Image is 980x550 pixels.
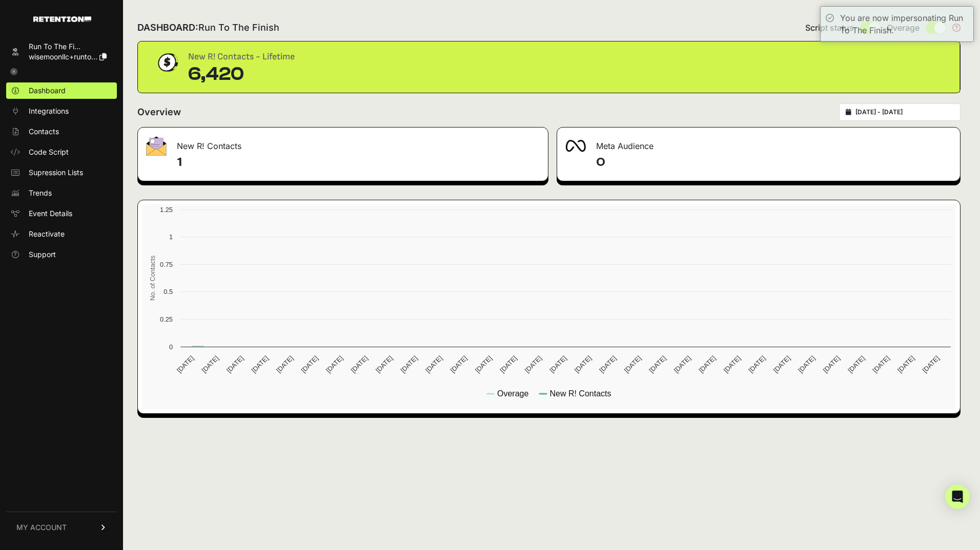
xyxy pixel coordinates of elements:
text: 0.25 [160,315,173,323]
text: [DATE] [200,354,220,374]
text: [DATE] [399,354,419,374]
a: Dashboard [6,82,117,99]
text: [DATE] [498,354,518,374]
a: Run To The Fi... wisemoonllc+runto... [6,38,117,65]
text: [DATE] [797,354,816,374]
text: [DATE] [623,354,643,374]
img: fa-meta-2f981b61bb99beabf952f7030308934f19ce035c18b003e963880cc3fabeebb7.png [565,140,586,152]
text: [DATE] [300,354,320,374]
text: 1.25 [160,206,173,214]
a: Supression Lists [6,164,117,181]
text: [DATE] [448,354,468,374]
text: [DATE] [772,354,792,374]
text: [DATE] [822,354,842,374]
a: Contacts [6,123,117,140]
div: New R! Contacts - Lifetime [188,50,295,64]
a: Integrations [6,103,117,119]
span: Contacts [29,126,59,137]
div: 6,420 [188,64,295,84]
img: fa-envelope-19ae18322b30453b285274b1b8af3d052b27d846a4fbe8435d1a52b978f639a2.png [146,136,167,156]
text: [DATE] [548,354,568,374]
text: [DATE] [175,354,195,374]
text: [DATE] [374,354,394,374]
text: 0.5 [164,288,173,295]
text: 0 [169,343,173,351]
text: [DATE] [921,354,941,374]
img: dollar-coin-05c43ed7efb7bc0c12610022525b4bbbb207c7efeef5aecc26f025e68dcafac9.png [154,50,180,75]
h2: DASHBOARD: [137,20,279,35]
a: Event Details [6,205,117,222]
text: [DATE] [697,354,717,374]
div: Open Intercom Messenger [945,484,970,509]
span: Support [29,249,56,260]
span: Event Details [29,208,72,219]
text: [DATE] [474,354,494,374]
span: wisemoonllc+runto... [29,52,97,61]
span: Dashboard [29,86,66,96]
text: 0.75 [160,261,173,268]
a: Trends [6,185,117,201]
text: [DATE] [573,354,593,374]
a: Code Script [6,144,117,160]
span: Run To The Finish [198,22,279,33]
text: [DATE] [598,354,618,374]
div: You are now impersonating Run To The Finish. [840,12,968,36]
text: [DATE] [349,354,369,374]
text: Overage [497,389,528,398]
text: [DATE] [647,354,667,374]
div: Run To The Fi... [29,41,107,52]
a: Support [6,246,117,263]
h2: Overview [137,105,181,119]
text: [DATE] [523,354,543,374]
text: No. of Contacts [149,256,156,301]
div: New R! Contacts [138,128,548,158]
a: MY ACCOUNT [6,512,117,543]
div: Meta Audience [557,128,960,158]
text: [DATE] [846,354,866,374]
h4: 1 [177,154,540,171]
text: [DATE] [871,354,891,374]
text: [DATE] [747,354,767,374]
text: [DATE] [424,354,444,374]
text: [DATE] [896,354,916,374]
span: Trends [29,188,52,198]
text: [DATE] [722,354,742,374]
img: Retention.com [33,16,91,22]
span: Integrations [29,106,69,116]
text: [DATE] [225,354,245,374]
span: Code Script [29,147,69,157]
span: Script status [805,22,854,34]
text: [DATE] [324,354,344,374]
text: New R! Contacts [549,389,611,398]
span: MY ACCOUNT [16,522,67,533]
h4: 0 [596,154,952,171]
a: Reactivate [6,226,117,242]
span: Supression Lists [29,167,83,178]
text: [DATE] [250,354,270,374]
text: 1 [169,233,173,241]
text: [DATE] [672,354,692,374]
text: [DATE] [275,354,295,374]
span: Reactivate [29,229,65,239]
